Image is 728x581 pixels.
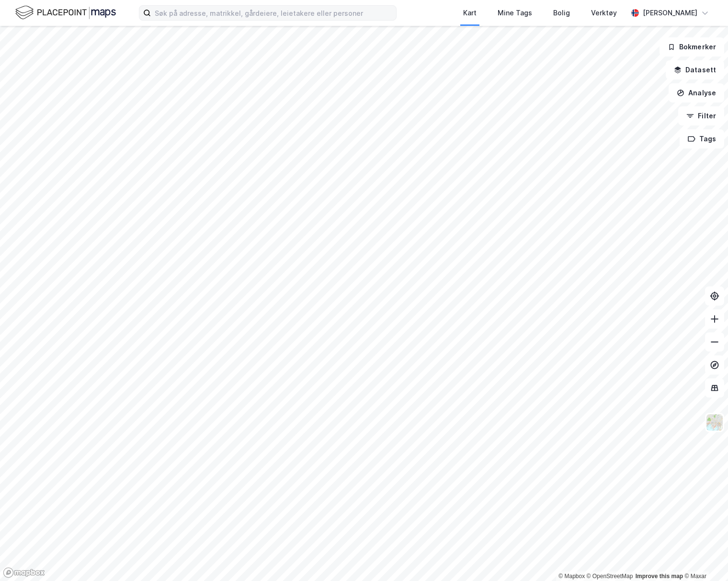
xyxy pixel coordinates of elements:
[591,7,617,19] div: Verktøy
[680,535,728,581] iframe: Chat Widget
[643,7,697,19] div: [PERSON_NAME]
[553,7,570,19] div: Bolig
[463,7,477,19] div: Kart
[15,4,116,21] img: logo.f888ab2527a4732fd821a326f86c7f29.svg
[498,7,532,19] div: Mine Tags
[151,6,396,20] input: Søk på adresse, matrikkel, gårdeiere, leietakere eller personer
